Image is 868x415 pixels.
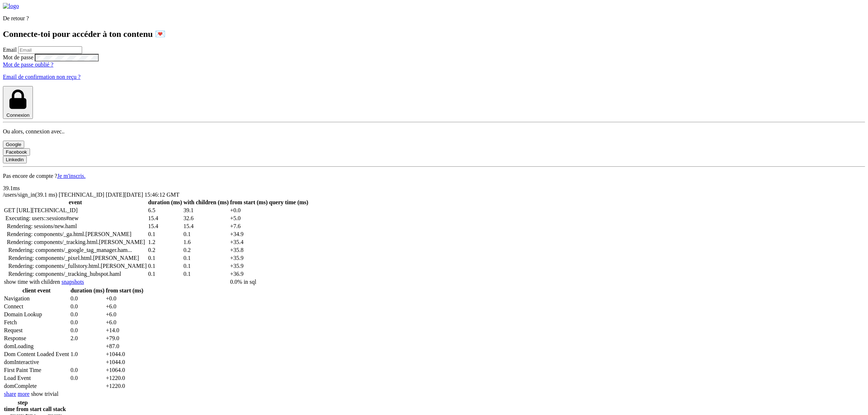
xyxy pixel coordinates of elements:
td: duration of this step and its children [183,207,229,214]
td: time elapsed since profiling started [230,215,268,222]
a: share [4,391,16,397]
a: Facebook [3,149,30,155]
td: 0.0 [70,295,105,302]
span: + [106,327,109,333]
td: duration of this step without any children's durations [148,207,183,214]
td: time elapsed since profiling started [230,239,268,246]
td: duration of this step and its children [183,247,229,254]
td: 1044.0 [106,359,144,366]
td: 1064.0 [106,367,144,374]
button: Google [3,141,24,148]
h1: Connecte-toi pour accéder à ton contenu 💌 [3,29,865,39]
span: [TECHNICAL_ID] [DATE][DATE] 15:46:12 GMT [59,192,179,198]
td: Rendering: components/_tracking.html.[PERSON_NAME] [4,239,147,246]
span: + [230,207,233,213]
td: Dom Content Loaded Event [4,351,69,358]
td: 6.0 [106,319,144,326]
label: Mot de passe [3,54,33,60]
span: + [106,359,109,365]
a: Je m'inscris. [57,173,85,179]
td: 0.0 [70,327,105,334]
td: duration of this step without any children's durations [148,247,183,254]
td: time elapsed since profiling started [230,231,268,238]
a: snapshots [61,279,84,285]
span: % in sql [237,279,256,285]
button: Linkedin [3,156,27,163]
a: Linkedin [3,156,27,162]
td: Executing: users::sessions#new [4,215,147,222]
span: + [106,367,109,373]
p: Ou alors, connexion avec.. [3,128,865,135]
td: duration of this step without any children's durations [148,223,183,230]
th: duration (ms) [148,199,183,206]
td: Navigation [4,295,69,302]
p: De retour ? [3,15,865,22]
td: 79.0 [106,335,144,342]
td: duration of this step and its children [183,254,229,262]
td: duration of this step and its children [183,231,229,238]
td: 2.0 [70,335,105,342]
img: logo [3,3,19,9]
span: + [230,247,233,253]
a: more [18,391,30,397]
td: Response [4,335,69,342]
a: Google [3,141,24,147]
span: + [230,239,233,245]
td: duration of this step and its children [183,215,229,222]
a: Mot de passe oublié ? [3,61,54,68]
span: + [106,351,109,357]
td: duration of this step and its children [183,223,229,230]
td: domLoading [4,343,69,350]
p: Pas encore de compte ? [3,173,865,179]
td: Rendering: components/_ga.html.[PERSON_NAME] [4,231,147,238]
td: Domain Lookup [4,311,69,318]
span: + [106,311,109,317]
td: time elapsed since profiling started [230,262,268,270]
span: + [230,255,233,261]
span: + [106,383,109,389]
a: Email de confirmation non reçu ? [3,74,81,80]
td: Request [4,327,69,334]
a: toggles any rows with < 2 ms [31,391,59,397]
span: ms [13,185,20,191]
td: Connect [4,303,69,310]
td: Rendering: sessions/new.haml [4,223,147,230]
td: time elapsed since profiling started [230,254,268,262]
td: Load Event [4,375,69,382]
td: duration of this step and its children [183,239,229,246]
td: 6.0 [106,303,144,310]
td: 6.0 [106,311,144,318]
td: time elapsed since profiling started [230,207,268,214]
td: Fetch [4,319,69,326]
td: duration of this step without any children's durations [148,270,183,278]
td: Rendering: components/_tracking_hubspot.haml [4,270,147,278]
td: 1220.0 [106,382,144,390]
td: Rendering: components/_fullstory.html.[PERSON_NAME] [4,262,147,270]
button: Connexion [3,86,33,119]
td: domComplete [4,382,69,390]
td: First Paint Time [4,367,69,374]
td: 0.0 [70,367,105,374]
th: duration (ms) [70,287,105,294]
span: + [230,231,233,237]
td: 0.0 [70,319,105,326]
td: duration of this step and its children [183,262,229,270]
input: Email [18,46,82,54]
span: + [230,223,233,229]
span: + [230,215,233,221]
td: duration of this step without any children's durations [148,262,183,270]
span: + [106,335,109,341]
td: 87.0 [106,343,144,350]
td: 1220.0 [106,375,144,382]
span: + [106,303,109,309]
span: + [106,343,109,349]
span: + [106,319,109,325]
span: + [106,375,109,381]
td: 1.0 [70,351,105,358]
th: with children (ms) [183,199,229,206]
td: 14.0 [106,327,144,334]
td: duration of this step without any children's durations [148,215,183,222]
span: /users/sign_in [3,192,59,198]
td: duration of this step without any children's durations [148,254,183,262]
td: Rendering: components/_pixel.html.[PERSON_NAME] [4,254,147,262]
